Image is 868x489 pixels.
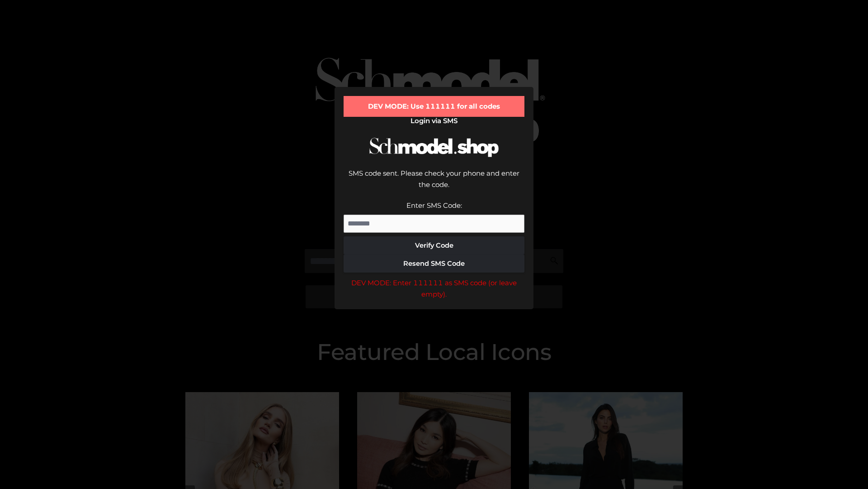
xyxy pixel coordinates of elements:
[344,277,524,300] div: DEV MODE: Enter 111111 as SMS code (or leave empty).
[344,236,524,254] button: Verify Code
[344,254,524,273] button: Resend SMS Code
[344,117,524,125] h2: Login via SMS
[344,168,524,200] div: SMS code sent. Please check your phone and enter the code.
[344,96,524,117] div: DEV MODE: Use 111111 for all codes
[366,129,502,165] img: Schmodel Logo
[406,201,462,210] label: Enter SMS Code:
